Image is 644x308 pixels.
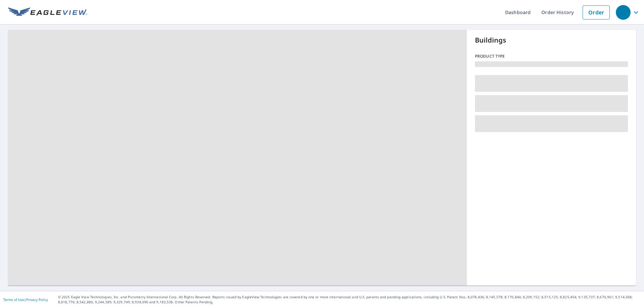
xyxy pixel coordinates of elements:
a: Terms of Use [3,297,24,302]
p: Product type [475,53,628,59]
a: Privacy Policy [26,297,48,302]
p: | [3,298,48,302]
p: © 2025 Eagle View Technologies, Inc. and Pictometry International Corp. All Rights Reserved. Repo... [58,295,641,305]
a: Order [583,5,610,19]
p: Buildings [475,35,628,45]
img: EV Logo [8,7,87,17]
